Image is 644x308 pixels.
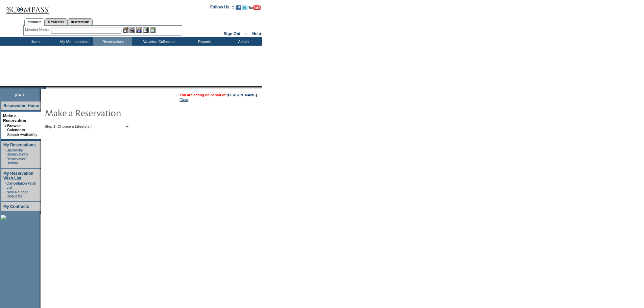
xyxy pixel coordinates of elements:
a: Browse Calendars [7,124,25,132]
img: Reservations [143,27,149,33]
img: blank.gif [46,86,46,89]
img: b_edit.gif [123,27,128,33]
img: pgTtlMakeReservation.gif [45,106,180,119]
td: Home [15,37,54,46]
b: Step 1: Choose a Lifestyle: [45,124,91,128]
span: :: [245,31,248,36]
a: Members [24,18,45,26]
td: Reservations [93,37,132,46]
img: Impersonate [136,27,142,33]
a: My Contracts [3,204,29,209]
td: My Memberships [54,37,93,46]
span: [DATE] [15,93,26,97]
a: Cancellation Wish List [6,181,36,189]
td: · [5,148,6,156]
td: · [4,133,6,137]
a: Become our fan on Facebook [236,7,241,11]
a: New Release Requests [6,190,28,198]
a: My Reservation Wish List [3,171,33,181]
img: Become our fan on Facebook [236,5,241,10]
a: [PERSON_NAME] [227,93,257,97]
a: Sign Out [223,31,240,36]
img: b_calculator.gif [150,27,156,33]
a: My Reservations [3,143,35,147]
a: Make a Reservation [3,114,26,123]
td: Admin [223,37,262,46]
td: · [5,190,6,198]
img: Subscribe to our YouTube Channel [248,5,261,10]
a: Upcoming Reservations [6,148,28,156]
a: Residences [45,18,67,25]
a: Clear [180,98,188,102]
a: Search Availability [7,133,37,137]
img: View [129,27,135,33]
span: You are acting on behalf of: [180,93,257,97]
td: Reports [184,37,223,46]
td: Follow Us :: [210,4,234,12]
a: Help [252,31,261,36]
td: · [5,181,6,189]
a: Follow us on Twitter [242,7,247,11]
a: Reservations [67,18,93,25]
td: · [5,157,6,165]
b: » [4,124,6,128]
a: Reservation Home [3,103,39,108]
a: Subscribe to our YouTube Channel [248,7,261,11]
img: Follow us on Twitter [242,5,247,10]
div: Member Name: [25,27,51,33]
a: Reservation History [6,157,26,165]
td: Vacation Collection [132,37,184,46]
img: promoShadowLeftCorner.gif [43,86,46,89]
